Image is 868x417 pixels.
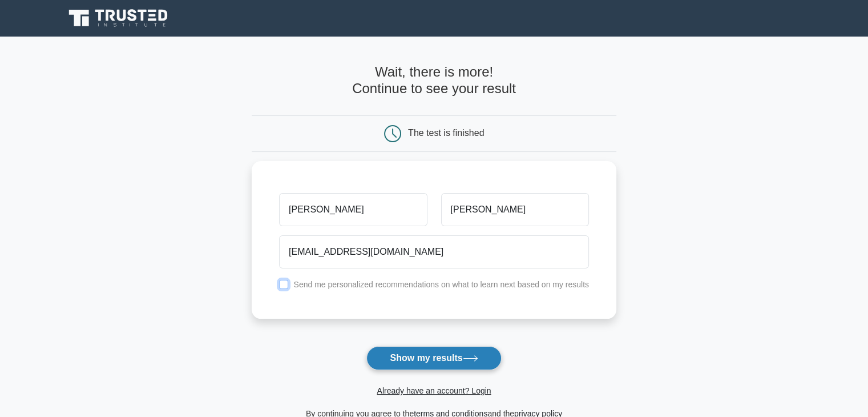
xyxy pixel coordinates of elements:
h4: Wait, there is more! Continue to see your result [252,64,616,97]
label: Send me personalized recommendations on what to learn next based on my results [293,280,589,289]
input: Email [279,235,589,268]
button: Show my results [366,346,501,370]
input: First name [279,193,427,226]
div: The test is finished [408,128,484,138]
a: Already have an account? Login [377,386,491,395]
input: Last name [441,193,589,226]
